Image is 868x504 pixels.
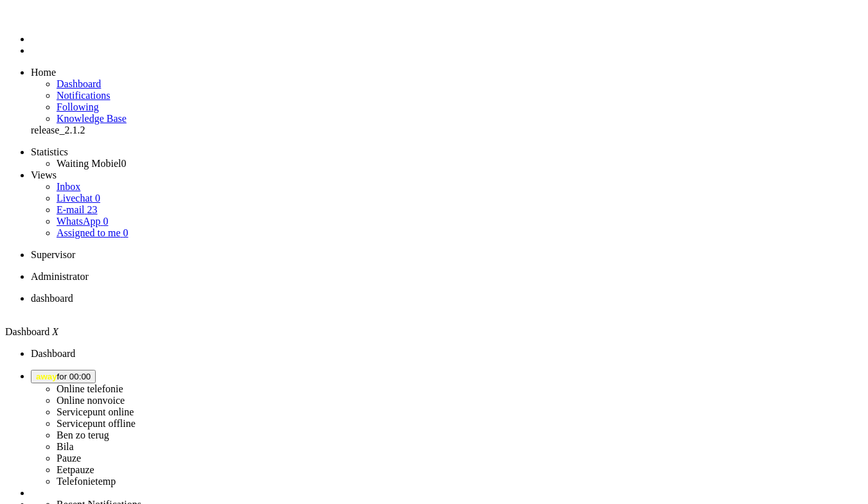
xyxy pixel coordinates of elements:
[57,227,121,238] span: Assigned to me
[57,204,98,215] a: E-mail 23
[31,10,53,21] a: Omnidesk
[57,90,111,101] a: Notifications menu item
[57,418,136,429] label: Servicepunt offline
[57,395,125,406] label: Online nonvoice
[57,101,99,112] a: Following
[31,293,73,304] span: dashboard
[57,181,80,192] a: Inbox
[31,33,863,45] li: Dashboard menu
[57,193,100,204] a: Livechat 0
[57,204,85,215] span: E-mail
[123,227,128,238] span: 0
[31,146,863,158] li: Statistics
[31,67,863,78] li: Home menu item
[31,249,863,261] li: Supervisor
[52,326,58,337] i: X
[31,45,863,56] li: Tickets menu
[57,113,127,124] a: Knowledge base
[57,430,109,440] label: Ben zo terug
[57,227,128,238] a: Assigned to me 0
[57,78,101,89] a: Dashboard menu item
[57,78,101,89] span: Dashboard
[57,464,94,475] label: Eetpauze
[87,204,98,215] span: 23
[57,441,74,452] label: Bila
[5,326,49,337] span: Dashboard
[31,271,863,282] li: Administrator
[5,10,863,56] ul: Menu
[95,193,100,204] span: 0
[31,293,863,316] li: Dashboard
[103,216,108,227] span: 0
[5,67,863,136] ul: dashboard menu items
[121,158,126,169] span: 0
[57,90,111,101] span: Notifications
[31,169,863,181] li: Views
[31,370,96,383] button: awayfor 00:00
[57,216,108,227] a: WhatsApp 0
[31,304,863,316] div: Close tab
[57,158,126,169] a: Waiting Mobiel
[31,348,863,360] li: Dashboard
[57,476,116,487] label: Telefonietemp
[57,113,127,124] span: Knowledge Base
[57,216,100,227] span: WhatsApp
[57,406,134,417] label: Servicepunt online
[57,193,93,204] span: Livechat
[31,370,863,487] li: awayfor 00:00 Online telefonieOnline nonvoiceServicepunt onlineServicepunt offlineBen zo terugBil...
[36,372,91,381] span: for 00:00
[36,372,57,381] span: away
[57,453,81,464] label: Pauze
[57,383,123,394] label: Online telefonie
[31,125,85,135] span: release_2.1.2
